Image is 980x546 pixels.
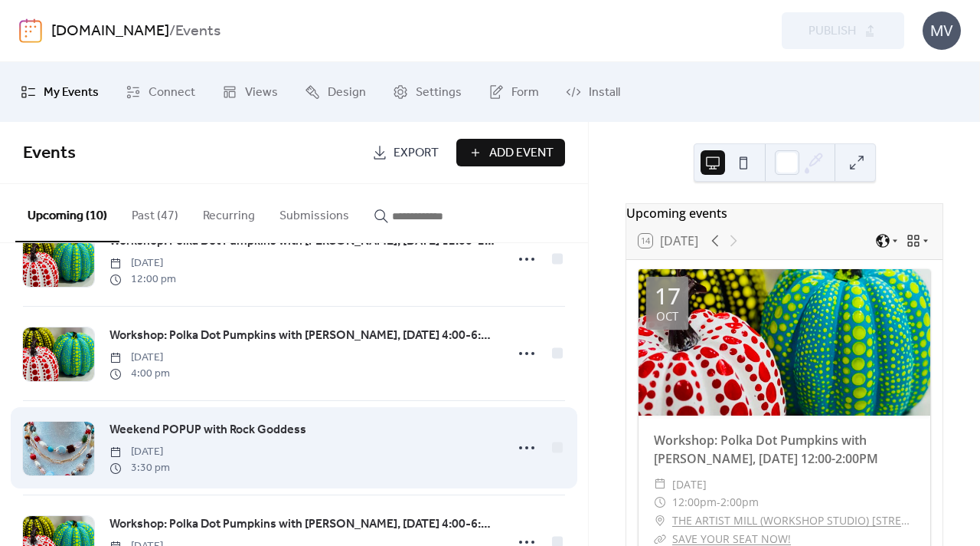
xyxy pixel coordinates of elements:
[15,184,119,242] button: Upcoming (10)
[109,460,170,476] span: 3:30 pm
[511,81,539,105] span: Form
[9,68,110,116] a: My Events
[554,68,632,116] a: Install
[456,139,565,166] button: Add Event
[672,511,915,530] a: THE ARTIST MILL (WORKSHOP STUDIO) [STREET_ADDRESS]
[589,81,620,105] span: Install
[149,81,195,105] span: Connect
[51,17,169,46] a: [DOMAIN_NAME]
[109,420,306,440] a: Weekend POPUP with Rock Goddess
[109,366,170,382] span: 4:00 pm
[109,350,170,366] span: [DATE]
[211,68,289,116] a: Views
[109,326,496,346] a: Workshop: Polka Dot Pumpkins with [PERSON_NAME], [DATE] 4:00-6:00PM
[109,444,170,460] span: [DATE]
[191,184,267,241] button: Recurring
[109,255,176,271] span: [DATE]
[654,432,878,467] a: Workshop: Polka Dot Pumpkins with [PERSON_NAME], [DATE] 12:00-2:00PM
[109,327,496,345] span: Workshop: Polka Dot Pumpkins with [PERSON_NAME], [DATE] 4:00-6:00PM
[169,17,175,46] b: /
[23,136,76,170] span: Events
[44,81,99,105] span: My Events
[293,68,377,116] a: Design
[477,68,550,116] a: Form
[175,17,220,46] b: Events
[267,184,361,241] button: Submissions
[109,421,306,439] span: Weekend POPUP with Rock Goddess
[654,475,666,494] div: ​
[245,81,278,105] span: Views
[720,493,759,511] span: 2:00pm
[672,531,791,546] a: SAVE YOUR SEAT NOW!
[626,204,942,222] div: Upcoming events
[655,285,681,308] div: 17
[361,139,450,166] a: Export
[489,144,554,163] span: Add Event
[19,18,42,43] img: logo
[923,12,961,50] div: MV
[328,81,366,105] span: Design
[672,475,707,494] span: [DATE]
[381,68,473,116] a: Settings
[654,493,666,511] div: ​
[109,271,176,288] span: 12:00 pm
[416,81,462,105] span: Settings
[394,144,439,163] span: Export
[119,184,191,241] button: Past (47)
[114,68,207,116] a: Connect
[109,515,496,534] span: Workshop: Polka Dot Pumpkins with [PERSON_NAME], [DATE] 4:00-6:00PM
[717,493,720,511] span: -
[654,511,666,530] div: ​
[672,493,717,511] span: 12:00pm
[656,311,678,322] div: Oct
[109,515,496,534] a: Workshop: Polka Dot Pumpkins with [PERSON_NAME], [DATE] 4:00-6:00PM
